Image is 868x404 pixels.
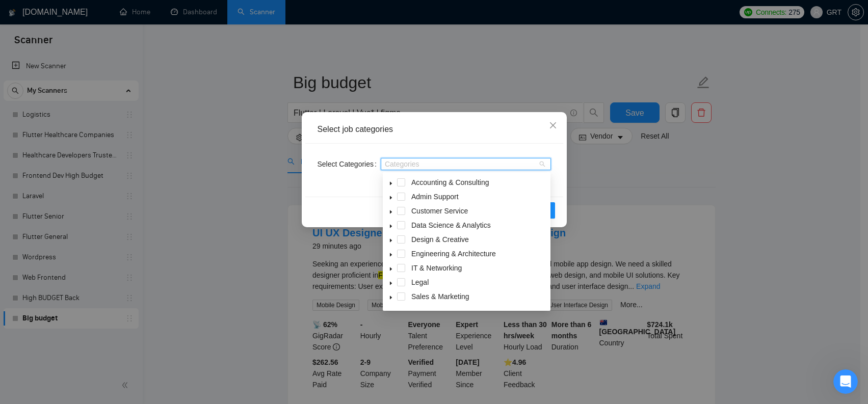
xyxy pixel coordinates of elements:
span: Data Science & Analytics [411,221,491,229]
span: Admin Support [411,193,459,201]
span: Engineering & Architecture [409,248,548,260]
span: Accounting & Consulting [409,176,548,188]
span: IT & Networking [411,264,462,272]
span: caret-down [388,238,393,243]
span: caret-down [388,295,393,300]
span: caret-down [388,281,393,286]
span: Engineering & Architecture [411,250,496,258]
span: Customer Service [409,205,548,217]
span: Translation [409,305,548,317]
span: Customer Service [411,207,468,215]
span: caret-down [388,195,393,200]
div: Select job categories [318,124,551,135]
span: Design & Creative [409,233,548,246]
span: IT & Networking [409,262,548,274]
span: caret-down [388,252,393,257]
button: Close [539,112,567,140]
span: Design & Creative [411,235,469,244]
label: Select Categories [318,156,381,172]
span: caret-down [388,266,393,272]
span: Legal [409,276,548,288]
span: Sales & Marketing [409,290,548,303]
span: caret-down [388,181,393,186]
span: Accounting & Consulting [411,178,489,186]
input: Select Categories [385,160,387,168]
span: Admin Support [409,191,548,203]
iframe: Intercom live chat [833,369,858,394]
span: close [549,121,557,129]
span: Data Science & Analytics [409,219,548,231]
span: Sales & Marketing [411,292,469,301]
span: caret-down [388,224,393,229]
span: caret-down [388,209,393,214]
span: Legal [411,278,429,286]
